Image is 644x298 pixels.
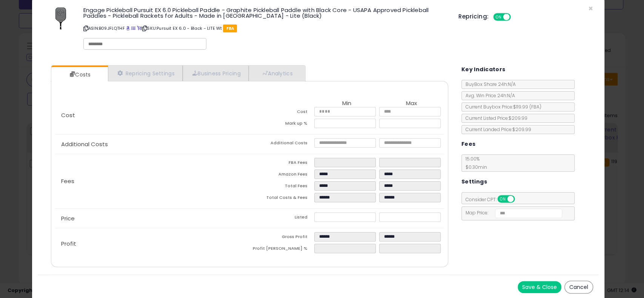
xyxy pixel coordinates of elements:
td: Profit [PERSON_NAME] % [249,244,314,255]
a: Repricing Settings [108,66,183,81]
a: Your listing only [137,25,141,31]
h5: Repricing: [458,14,489,20]
h5: Settings [461,177,487,186]
td: Listed [249,212,314,224]
button: Save & Close [518,281,561,293]
span: Current Listed Price: $209.99 [462,115,527,121]
p: Fees [55,178,249,184]
td: Gross Profit [249,232,314,244]
td: Total Fees [249,181,314,193]
th: Max [379,100,444,107]
h5: Fees [461,139,476,149]
td: FBA Fees [249,158,314,170]
span: ON [498,196,507,202]
p: Price [55,215,249,222]
th: Min [314,100,379,107]
p: Cost [55,112,249,118]
button: Cancel [564,281,593,293]
span: FBA [223,24,237,32]
span: Map Price: [462,209,563,216]
td: Cost [249,107,314,119]
span: ON [494,14,503,20]
span: OFF [510,14,522,20]
span: Consider CPT: [462,196,525,203]
p: ASIN: B09JFLQTHF | SKU: Pursuit EX 6.0 - Black - LITE Wt [83,22,447,34]
a: Business Pricing [183,66,249,81]
p: Profit [55,241,249,247]
a: All offer listings [131,25,135,31]
td: Amazon Fees [249,170,314,181]
span: $0.30 min [462,164,487,170]
span: Current Buybox Price: [462,104,541,110]
span: Avg. Win Price 24h: N/A [462,92,515,99]
td: Additional Costs [249,138,314,150]
td: Total Costs & Fees [249,193,314,205]
span: $119.99 [513,104,541,110]
span: 15.00 % [462,156,487,170]
a: BuyBox page [126,25,130,31]
p: Additional Costs [55,141,249,147]
img: 31QZMiSosrL._SL60_.jpg [55,7,66,30]
span: OFF [513,196,526,202]
span: ( FBA ) [529,104,541,110]
td: Mark up % [249,119,314,130]
h3: Engage Pickleball Pursuit EX 6.0 Pickleball Paddle - Graphite Pickleball Paddle with Black Core -... [83,7,447,18]
span: BuyBox Share 24h: N/A [462,81,516,87]
span: Current Landed Price: $209.99 [462,126,531,133]
h5: Key Indicators [461,65,506,74]
a: Analytics [249,66,304,81]
span: × [588,3,593,14]
a: Costs [51,67,107,82]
